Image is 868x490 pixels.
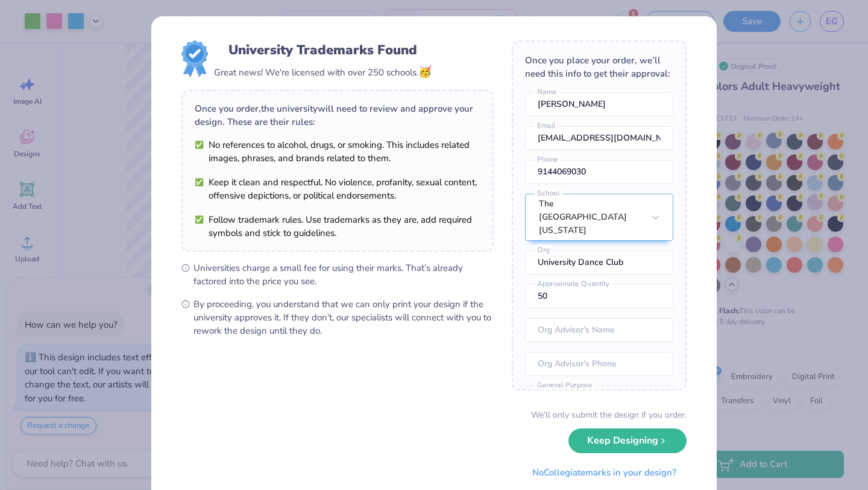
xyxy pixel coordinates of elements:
span: Universities charge a small fee for using their marks. That’s already factored into the price you... [193,261,494,288]
li: Keep it clean and respectful. No violence, profanity, sexual content, offensive depictions, or po... [195,176,480,202]
li: No references to alcohol, drugs, or smoking. This includes related images, phrases, and brands re... [195,138,480,165]
input: Phone [525,160,673,184]
div: We’ll only submit the design if you order. [531,409,687,421]
button: Keep Designing [568,428,687,453]
input: Email [525,126,673,150]
div: Once you order, the university will need to review and approve your design. These are their rules: [195,102,480,129]
input: Org Advisor's Name [525,318,673,342]
div: University Trademarks Found [228,40,417,60]
img: License badge [181,40,208,77]
input: Name [525,92,673,116]
div: The [GEOGRAPHIC_DATA][US_STATE] [539,197,644,237]
input: Org [525,250,673,275]
li: Follow trademark rules. Use trademarks as they are, add required symbols and stick to guidelines. [195,213,480,240]
input: Org Advisor's Phone [525,352,673,376]
div: Great news! We're licensed with over 250 schools. [214,64,432,80]
input: Approximate Quantity [525,284,673,308]
div: Once you place your order, we’ll need this info to get their approval: [525,54,673,80]
button: NoCollegiatemarks in your design? [522,460,687,485]
span: By proceeding, you understand that we can only print your design if the university approves it. I... [193,297,494,337]
span: 🥳 [418,65,432,79]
